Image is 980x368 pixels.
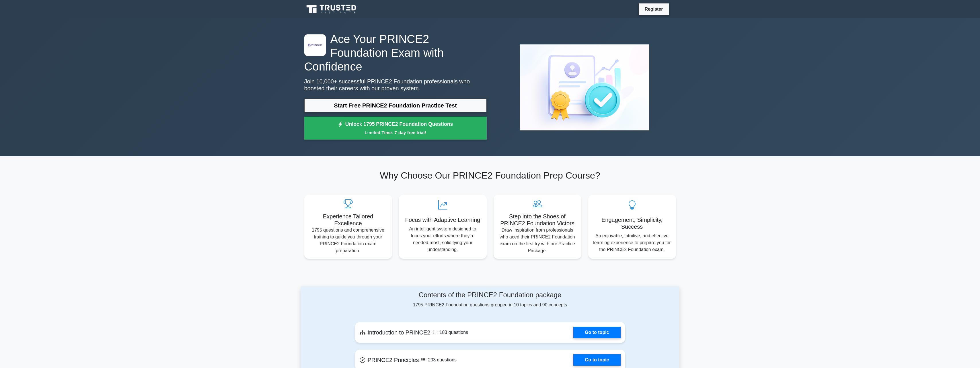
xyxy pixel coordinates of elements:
p: Draw inspiration from professionals who aced their PRINCE2 Foundation exam on the first try with ... [498,227,577,254]
a: Start Free PRINCE2 Foundation Practice Test [304,99,487,112]
h5: Step into the Shoes of PRINCE2 Foundation Victors [498,213,577,227]
small: Limited Time: 7-day free trial! [311,129,480,136]
h5: Engagement, Simplicity, Success [593,216,671,230]
p: Join 10,000+ successful PRINCE2 Foundation professionals who boosted their careers with our prove... [304,78,487,92]
h5: Focus with Adaptive Learning [404,216,482,223]
h1: Ace Your PRINCE2 Foundation Exam with Confidence [304,32,487,73]
p: 1795 questions and comprehensive training to guide you through your PRINCE2 Foundation exam prepa... [309,227,387,254]
h2: Why Choose Our PRINCE2 Foundation Prep Course? [304,170,676,181]
h5: Experience Tailored Excellence [309,213,387,227]
p: An intelligent system designed to focus your efforts where they're needed most, solidifying your ... [404,226,482,253]
a: Go to topic [573,327,620,338]
div: 1795 PRINCE2 Foundation questions grouped in 10 topics and 90 concepts [355,291,625,308]
a: Go to topic [573,354,620,366]
p: An enjoyable, intuitive, and effective learning experience to prepare you for the PRINCE2 Foundat... [593,232,671,253]
img: PRINCE2 Foundation Preview [515,40,654,135]
a: Register [641,5,666,13]
a: Unlock 1795 PRINCE2 Foundation QuestionsLimited Time: 7-day free trial! [304,117,487,140]
h4: Contents of the PRINCE2 Foundation package [355,291,625,299]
